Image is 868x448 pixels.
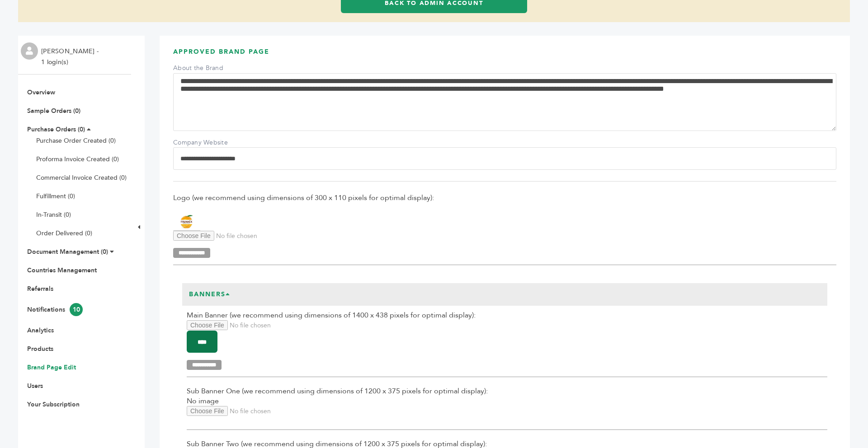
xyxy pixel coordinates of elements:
img: profile.png [21,42,38,60]
a: Referrals [27,285,53,293]
a: Notifications10 [27,305,83,314]
a: Products [27,345,53,353]
a: Your Subscription [27,400,80,409]
a: Analytics [27,326,54,335]
a: Overview [27,88,55,97]
div: No image [187,386,827,430]
a: Brand Page Edit [27,363,76,372]
img: Frunack [173,213,200,231]
span: Sub Banner One (we recommend using dimensions of 1200 x 375 pixels for optimal display): [187,386,827,396]
a: Countries Management [27,266,97,275]
h3: APPROVED BRAND PAGE [173,47,836,63]
a: Purchase Orders (0) [27,125,85,134]
li: [PERSON_NAME] - 1 login(s) [41,46,101,68]
span: Main Banner (we recommend using dimensions of 1400 x 438 pixels for optimal display): [187,310,827,320]
span: Logo (we recommend using dimensions of 300 x 110 pixels for optimal display): [173,193,836,203]
span: 10 [70,303,83,316]
a: Users [27,382,43,390]
a: Sample Orders (0) [27,107,80,115]
label: About the Brand [173,64,236,73]
label: Company Website [173,138,236,147]
a: Proforma Invoice Created (0) [36,155,119,163]
a: Order Delivered (0) [36,229,92,238]
h3: Banners [182,283,237,306]
a: Purchase Order Created (0) [36,136,116,145]
a: Document Management (0) [27,247,108,256]
a: Fulfillment (0) [36,192,75,201]
a: In-Transit (0) [36,210,71,219]
a: Commercial Invoice Created (0) [36,173,127,182]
